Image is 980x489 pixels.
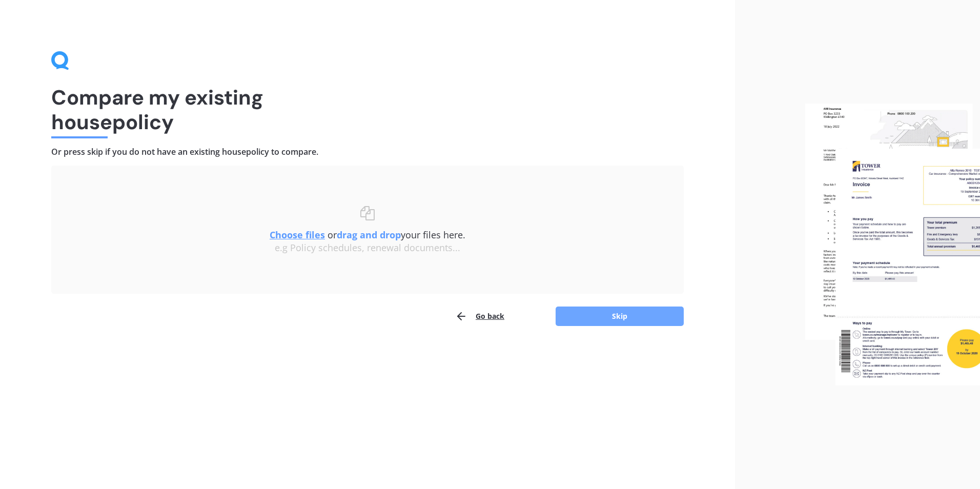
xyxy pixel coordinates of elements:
h1: Compare my existing house policy [51,85,684,134]
div: e.g Policy schedules, renewal documents... [72,242,663,254]
span: or your files here. [270,229,465,241]
u: Choose files [270,229,325,241]
button: Go back [455,306,504,327]
h4: Or press skip if you do not have an existing house policy to compare. [51,147,684,157]
button: Skip [556,307,684,326]
img: files.webp [805,104,980,385]
b: drag and drop [337,229,401,241]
